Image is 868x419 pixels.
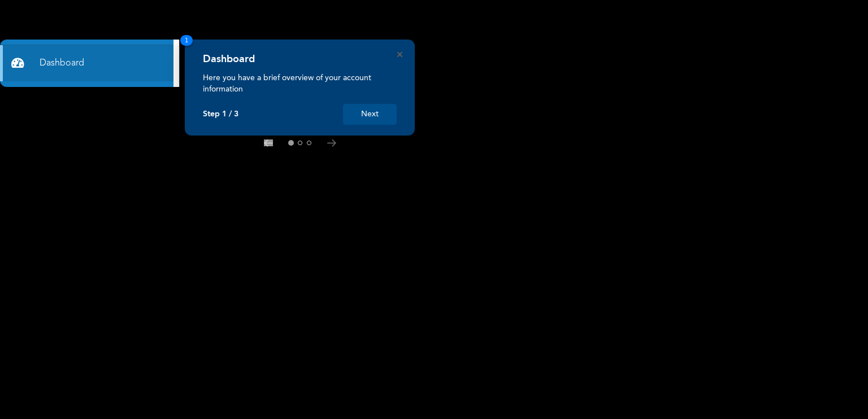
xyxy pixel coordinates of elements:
button: Next [343,104,397,125]
span: 1 [180,35,193,46]
h4: Dashboard [203,53,255,66]
p: Here you have a brief overview of your account information [203,72,397,95]
p: Step 1 / 3 [203,110,238,119]
button: Close [397,52,402,57]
